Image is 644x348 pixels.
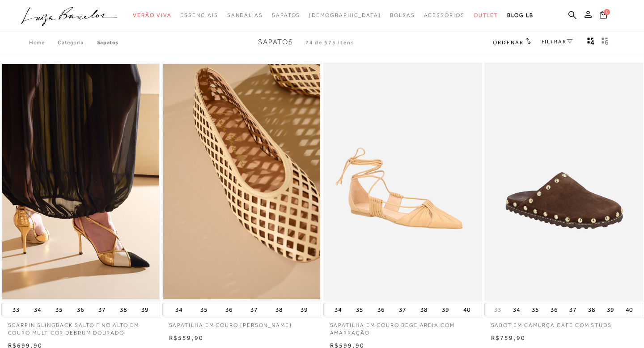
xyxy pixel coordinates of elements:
span: Acessórios [424,12,465,18]
button: 39 [439,303,452,316]
img: SAPATILHA EM COURO BEGE AREIA COM AMARRAÇÃO [324,64,481,300]
button: 33 [491,306,504,314]
button: 40 [623,303,636,316]
a: noSubCategoriesText [227,7,263,24]
a: SAPATILHA EM COURO BEGE AREIA COM AMARRAÇÃO SAPATILHA EM COURO BEGE AREIA COM AMARRAÇÃO [324,64,481,300]
a: Home [29,39,58,46]
span: Sandálias [227,12,263,18]
button: 35 [353,303,366,316]
a: SAPATILHA EM COURO BEGE AREIA COM AMARRAÇÃO [323,316,482,337]
button: 35 [529,303,542,316]
button: gridText6Desc [599,37,611,48]
span: Sapatos [258,38,293,46]
img: SABOT EM CAMURÇA CAFÉ COM STUDS [485,64,642,300]
button: 36 [74,303,87,316]
span: 24 de 575 itens [305,39,355,46]
button: 39 [604,303,617,316]
a: noSubCategoriesText [272,7,300,24]
a: noSubCategoriesText [390,7,415,24]
button: 37 [567,303,579,316]
a: SABOT EM CAMURÇA CAFÉ COM STUDS [484,316,643,329]
a: SAPATILHA EM COURO [PERSON_NAME] [162,316,321,329]
a: noSubCategoriesText [133,7,171,24]
span: Outlet [474,12,499,18]
button: 37 [396,303,409,316]
button: 33 [10,303,22,316]
span: [DEMOGRAPHIC_DATA] [309,12,381,18]
img: SAPATILHA EM COURO BAUNILHA VAZADA [163,64,320,300]
button: 38 [117,303,130,316]
span: Sapatos [272,12,300,18]
button: 34 [31,303,44,316]
a: noSubCategoriesText [424,7,465,24]
a: Categoria [58,39,97,46]
img: SCARPIN SLINGBACK SALTO FINO ALTO EM COURO MULTICOR DEBRUM DOURADO [2,64,159,300]
span: 0 [604,9,610,15]
a: SAPATILHA EM COURO BAUNILHA VAZADA SAPATILHA EM COURO BAUNILHA VAZADA [163,64,320,300]
a: noSubCategoriesText [309,7,381,24]
a: Sapatos [97,39,119,46]
span: BLOG LB [507,12,533,18]
button: 34 [173,303,185,316]
button: 36 [223,303,235,316]
span: R$559,90 [169,334,204,341]
a: FILTRAR [542,38,573,45]
button: 40 [461,303,473,316]
button: 35 [53,303,65,316]
button: 36 [375,303,387,316]
a: BLOG LB [507,7,533,24]
button: 38 [585,303,598,316]
a: noSubCategoriesText [180,7,218,24]
button: 38 [418,303,430,316]
button: 34 [510,303,523,316]
button: 37 [248,303,260,316]
button: 37 [96,303,108,316]
a: SCARPIN SLINGBACK SALTO FINO ALTO EM COURO MULTICOR DEBRUM DOURADO SCARPIN SLINGBACK SALTO FINO A... [2,64,159,300]
a: noSubCategoriesText [474,7,499,24]
button: 39 [139,303,151,316]
button: 34 [332,303,344,316]
span: Ordenar [493,39,523,46]
button: 36 [548,303,560,316]
button: 39 [298,303,310,316]
span: Bolsas [390,12,415,18]
button: Mostrar 4 produtos por linha [585,37,597,48]
span: Essenciais [180,12,218,18]
button: 38 [273,303,285,316]
a: SABOT EM CAMURÇA CAFÉ COM STUDS SABOT EM CAMURÇA CAFÉ COM STUDS [485,64,642,300]
button: 0 [597,10,610,22]
button: 35 [198,303,210,316]
a: SCARPIN SLINGBACK SALTO FINO ALTO EM COURO MULTICOR DEBRUM DOURADO [1,316,160,337]
span: R$759,90 [491,334,526,341]
span: Verão Viva [133,12,171,18]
